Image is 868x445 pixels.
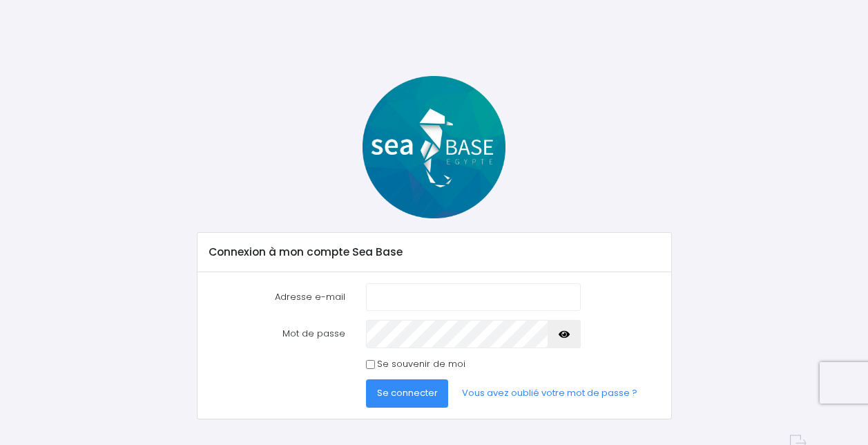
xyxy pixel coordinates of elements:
label: Mot de passe [198,320,356,348]
div: Connexion à mon compte Sea Base [197,233,671,272]
a: Vous avez oublié votre mot de passe ? [451,379,648,407]
label: Adresse e-mail [198,283,356,311]
span: Se connecter [377,386,438,399]
label: Se souvenir de moi [377,357,465,371]
button: Se connecter [366,379,449,407]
